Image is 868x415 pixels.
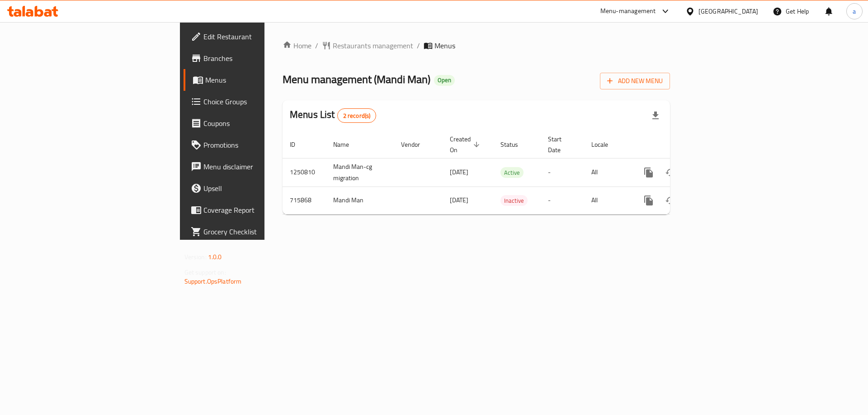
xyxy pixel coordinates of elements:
[500,167,524,178] div: Active
[290,139,307,150] span: ID
[203,226,318,237] span: Grocery Checklist
[208,251,222,263] span: 1.0.0
[326,187,394,214] td: Mandi Man
[638,162,660,183] button: more
[584,158,631,187] td: All
[337,108,377,123] div: Total records count
[638,190,660,211] button: more
[660,162,681,183] button: Change Status
[434,76,455,84] span: Open
[631,131,732,159] th: Actions
[500,196,528,206] span: Inactive
[541,187,584,214] td: -
[660,190,681,211] button: Change Status
[500,139,530,150] span: Status
[600,6,656,17] div: Menu-management
[184,199,325,221] a: Coverage Report
[184,91,325,112] a: Choice Groups
[500,168,524,178] span: Active
[184,251,207,263] span: Version:
[203,53,318,64] span: Branches
[853,6,856,16] span: a
[283,40,670,51] nav: breadcrumb
[607,75,663,87] span: Add New Menu
[184,177,325,199] a: Upsell
[500,195,528,206] div: Inactive
[290,108,376,123] h2: Menus List
[283,69,430,89] span: Menu management ( Mandi Man )
[184,47,325,69] a: Branches
[283,131,732,214] table: enhanced table
[333,40,413,51] span: Restaurants management
[450,194,468,206] span: [DATE]
[203,140,318,150] span: Promotions
[203,183,318,194] span: Upsell
[338,112,376,120] span: 2 record(s)
[184,26,325,47] a: Edit Restaurant
[322,40,413,51] a: Restaurants management
[184,221,325,242] a: Grocery Checklist
[203,205,318,215] span: Coverage Report
[591,139,620,150] span: Locale
[698,6,758,16] div: [GEOGRAPHIC_DATA]
[541,158,584,187] td: -
[184,112,325,134] a: Coupons
[203,31,318,42] span: Edit Restaurant
[450,166,468,178] span: [DATE]
[184,69,325,91] a: Menus
[326,158,394,187] td: Mandi Man-cg migration
[645,105,666,126] div: Export file
[401,139,432,150] span: Vendor
[434,75,455,86] div: Open
[548,134,573,155] span: Start Date
[205,75,318,85] span: Menus
[184,266,226,278] span: Get support on:
[184,156,325,177] a: Menu disclaimer
[203,161,318,172] span: Menu disclaimer
[333,139,361,150] span: Name
[184,275,242,287] a: Support.OpsPlatform
[600,73,670,89] button: Add New Menu
[584,187,631,214] td: All
[417,40,420,51] li: /
[203,96,318,107] span: Choice Groups
[203,118,318,129] span: Coupons
[450,134,482,155] span: Created On
[184,134,325,156] a: Promotions
[434,40,455,51] span: Menus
